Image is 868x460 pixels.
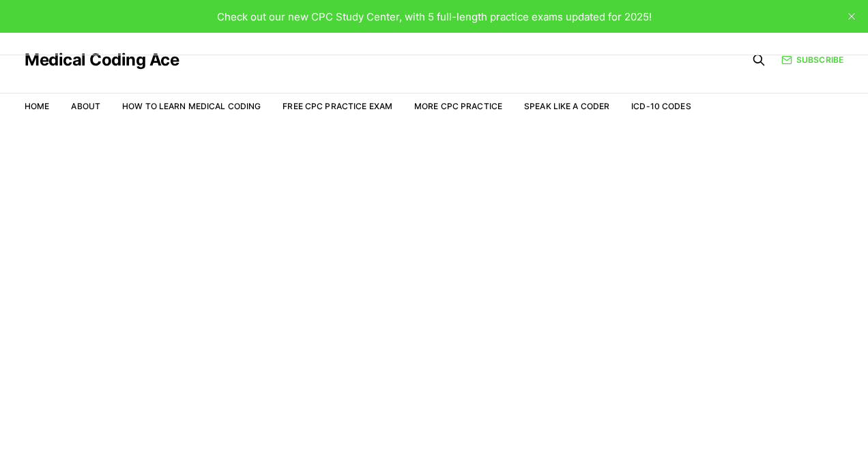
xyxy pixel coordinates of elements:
a: Medical Coding Ace [25,52,179,68]
a: Speak Like a Coder [524,101,609,111]
iframe: portal-trigger [646,393,868,460]
a: How to Learn Medical Coding [122,101,261,111]
span: Check out our new CPC Study Center, with 5 full-length practice exams updated for 2025! [217,10,652,23]
a: Subscribe [781,54,843,66]
button: close [841,5,863,27]
a: Home [25,101,49,111]
a: Free CPC Practice Exam [283,101,392,111]
a: ICD-10 Codes [631,101,691,111]
a: More CPC Practice [414,101,502,111]
a: About [71,101,100,111]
